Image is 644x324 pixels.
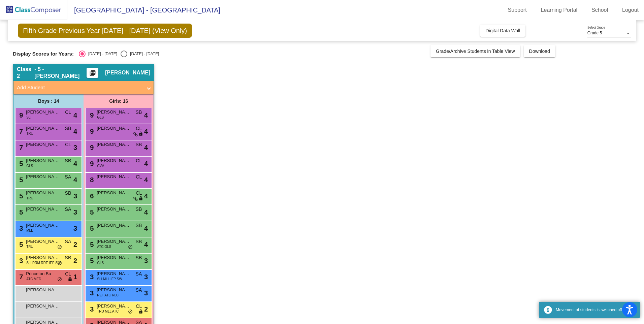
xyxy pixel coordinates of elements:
[65,125,71,132] span: SB
[26,254,60,261] span: [PERSON_NAME]
[88,289,94,297] span: 3
[138,131,143,137] span: lock
[73,159,77,169] span: 4
[136,125,142,132] span: CL
[18,257,23,264] span: 3
[97,163,104,168] span: CVV
[97,244,111,249] span: ATC GLS
[97,157,130,164] span: [PERSON_NAME]
[26,244,33,249] span: TRU
[65,238,71,245] span: SA
[97,115,104,120] span: GLS
[88,208,94,216] span: 5
[67,5,220,15] span: [GEOGRAPHIC_DATA] - [GEOGRAPHIC_DATA]
[26,196,33,201] span: TRU
[136,254,142,261] span: SB
[89,70,97,79] mat-icon: picture_as_pdf
[18,273,23,281] span: 7
[97,309,119,314] span: TRU MLL ATC
[73,191,77,201] span: 3
[97,109,130,116] span: [PERSON_NAME]
[88,305,94,313] span: 3
[79,51,159,57] mat-radio-group: Select an option
[13,81,154,94] mat-expansion-panel-header: Add Student
[18,225,23,232] span: 3
[88,176,94,184] span: 8
[26,131,33,136] span: TRU
[127,51,159,57] div: [DATE] - [DATE]
[88,273,94,281] span: 3
[144,288,148,298] span: 3
[136,109,142,116] span: SB
[480,25,525,37] button: Digital Data Wall
[26,125,60,132] span: [PERSON_NAME]
[88,111,94,119] span: 9
[136,173,142,181] span: CL
[26,270,60,277] span: Princeton Ba
[144,272,148,282] span: 3
[503,5,532,15] a: Support
[18,144,23,151] span: 7
[97,287,130,293] span: [PERSON_NAME]
[73,239,77,250] span: 2
[617,5,644,15] a: Logout
[136,222,142,229] span: SB
[57,261,62,266] span: do_not_disturb_alt
[97,173,130,180] span: [PERSON_NAME]
[144,142,148,153] span: 4
[136,303,142,310] span: CL
[430,45,520,57] button: Grade/Archive Students in Table View
[536,5,583,15] a: Learning Portal
[26,277,41,282] span: ATC MED
[88,128,94,135] span: 9
[144,207,148,217] span: 4
[65,173,71,181] span: SA
[57,277,62,282] span: do_not_disturb_alt
[26,157,60,164] span: [PERSON_NAME]
[128,309,133,315] span: do_not_disturb_alt
[73,223,77,233] span: 3
[18,128,23,135] span: 7
[86,51,117,57] div: [DATE] - [DATE]
[97,277,122,282] span: SLI MLL IEP SW
[136,141,142,148] span: SB
[17,66,34,79] span: Class 2
[97,141,130,148] span: [PERSON_NAME]
[97,190,130,196] span: [PERSON_NAME]
[586,5,613,15] a: School
[18,176,23,184] span: 5
[73,175,77,185] span: 4
[26,173,60,180] span: [PERSON_NAME]
[65,141,71,148] span: CL
[524,45,555,57] button: Download
[17,84,142,92] mat-panel-title: Add Student
[26,190,60,196] span: [PERSON_NAME]
[138,196,143,201] span: lock
[65,109,71,116] span: CL
[26,260,61,265] span: SLI RRM RRE IEP SW
[587,31,602,35] span: Grade 5
[144,191,148,201] span: 4
[65,270,71,278] span: CL
[26,206,60,213] span: [PERSON_NAME]
[87,68,98,78] button: Print Students Details
[97,125,130,132] span: [PERSON_NAME]
[144,159,148,169] span: 4
[18,208,23,216] span: 5
[18,241,23,248] span: 5
[26,115,31,120] span: SLI
[136,190,142,197] span: CL
[65,254,71,261] span: SB
[73,126,77,136] span: 4
[18,160,23,167] span: 5
[88,160,94,167] span: 9
[144,239,148,250] span: 4
[73,142,77,153] span: 3
[88,257,94,264] span: 5
[97,293,119,298] span: RET ATC RLC
[13,51,74,57] span: Display Scores for Years:
[105,69,150,76] span: [PERSON_NAME]
[73,110,77,120] span: 4
[26,228,33,233] span: MLL
[136,206,142,213] span: SB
